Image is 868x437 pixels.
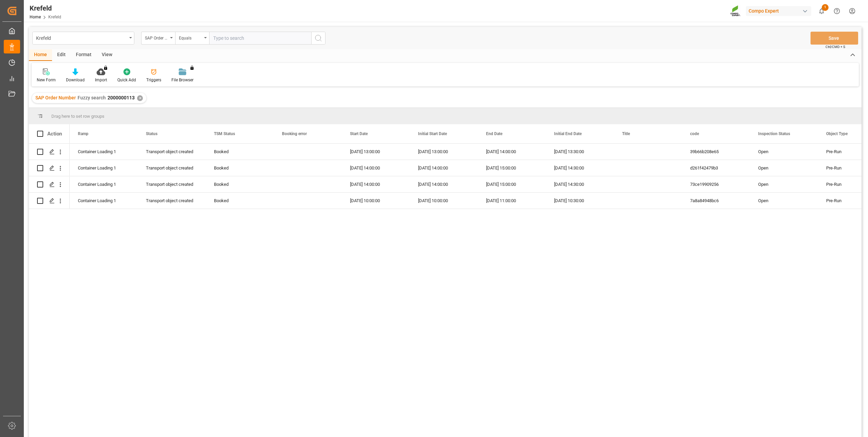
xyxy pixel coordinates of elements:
div: Triggers [146,77,161,83]
span: Initial End Date [554,131,582,136]
input: Type to search [209,32,311,45]
span: Ramp [78,131,88,136]
div: Open [758,177,810,192]
div: [DATE] 13:30:00 [546,144,614,160]
span: TSM Status [214,131,235,136]
button: Save [811,32,858,45]
div: [DATE] 14:00:00 [342,176,410,192]
button: show 1 new notifications [814,3,829,19]
div: Booked [214,144,266,160]
div: [DATE] 13:00:00 [410,144,478,160]
div: [DATE] 14:00:00 [410,176,478,192]
div: [DATE] 10:00:00 [342,193,410,209]
div: Format [71,49,97,61]
span: code [690,131,699,136]
div: Open [758,144,810,160]
div: Press SPACE to select this row. [29,160,70,176]
img: Screenshot%202023-09-29%20at%2010.02.21.png_1712312052.png [730,5,741,17]
div: Press SPACE to select this row. [29,176,70,193]
div: Krefeld [36,33,127,42]
div: [DATE] 14:00:00 [342,160,410,176]
div: View [97,49,117,61]
div: [DATE] 10:00:00 [410,193,478,209]
div: Open [758,160,810,176]
button: open menu [32,32,134,45]
div: 7a8a84948bc6 [682,193,750,209]
span: Drag here to set row groups [51,114,104,119]
div: Booked [214,177,266,192]
span: Object Type [826,131,848,136]
button: Help Center [829,3,845,19]
div: Download [66,77,85,83]
div: Press SPACE to select this row. [29,144,70,160]
span: Ctrl/CMD + S [825,44,845,49]
div: SAP Order Number [145,33,168,41]
span: SAP Order Number [35,95,76,100]
div: [DATE] 14:00:00 [478,144,546,160]
div: Transport object created [146,144,198,160]
div: ✕ [137,95,143,101]
div: 73ce19909256 [682,176,750,192]
span: Booking error [282,131,307,136]
div: Container Loading 1 [78,144,130,160]
div: Container Loading 1 [78,193,130,209]
span: Start Date [350,131,368,136]
div: Krefeld [30,3,61,13]
div: Transport object created [146,177,198,192]
div: 39b66b208e65 [682,144,750,160]
div: [DATE] 10:30:00 [546,193,614,209]
div: Transport object created [146,160,198,176]
div: [DATE] 13:00:00 [342,144,410,160]
div: Action [47,131,62,137]
div: Open [758,193,810,209]
div: [DATE] 15:00:00 [478,160,546,176]
div: [DATE] 14:00:00 [410,160,478,176]
button: search button [311,32,325,45]
div: Quick Add [117,77,136,83]
span: Title [622,131,630,136]
div: [DATE] 14:30:00 [546,176,614,192]
button: open menu [175,32,209,45]
a: Home [30,15,41,19]
span: Initial Start Date [418,131,447,136]
div: Compo Expert [746,6,811,16]
div: New Form [37,77,56,83]
div: Equals [179,33,202,41]
div: Press SPACE to select this row. [29,193,70,209]
div: Edit [52,49,71,61]
span: 2000000113 [107,95,135,100]
span: Inspection Status [758,131,790,136]
span: End Date [486,131,502,136]
button: Compo Expert [746,4,814,17]
div: Transport object created [146,193,198,209]
div: [DATE] 15:00:00 [478,176,546,192]
div: Container Loading 1 [78,160,130,176]
div: [DATE] 14:30:00 [546,160,614,176]
span: Fuzzy search [78,95,106,100]
div: Home [29,49,52,61]
span: 1 [822,4,829,11]
div: [DATE] 11:00:00 [478,193,546,209]
span: Status [146,131,157,136]
div: d261f42479b3 [682,160,750,176]
div: Booked [214,193,266,209]
button: open menu [141,32,175,45]
div: Container Loading 1 [78,177,130,192]
div: Booked [214,160,266,176]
